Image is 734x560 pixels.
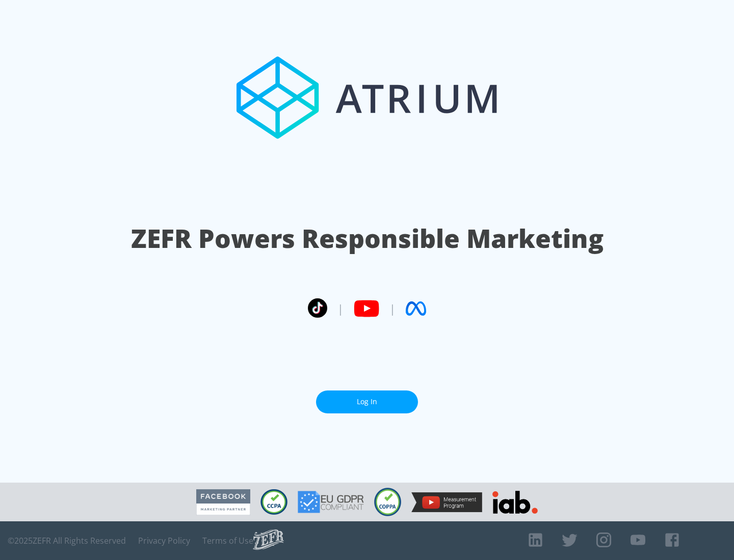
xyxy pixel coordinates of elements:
img: CCPA Compliant [260,489,287,515]
a: Terms of Use [202,536,253,546]
span: | [337,301,344,316]
h1: ZEFR Powers Responsible Marketing [131,221,604,256]
span: © 2025 ZEFR All Rights Reserved [8,536,126,546]
img: IAB [492,491,538,514]
img: YouTube Measurement Program [411,492,482,512]
img: COPPA Compliant [374,488,401,516]
a: Log In [316,390,418,413]
span: | [389,301,396,316]
a: Privacy Policy [138,536,190,546]
img: GDPR Compliant [298,491,364,513]
img: Facebook Marketing Partner [196,489,250,515]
